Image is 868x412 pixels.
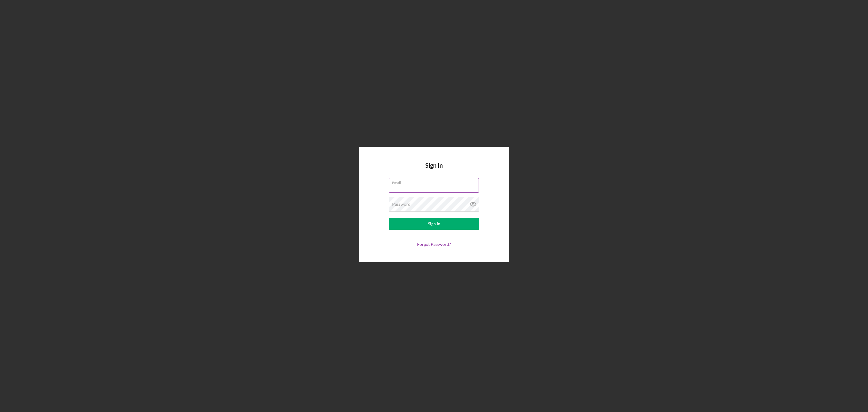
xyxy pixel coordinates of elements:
[392,178,479,185] label: Email
[392,202,410,207] label: Password
[425,162,443,178] h4: Sign In
[428,218,440,230] div: Sign In
[417,242,451,247] a: Forgot Password?
[389,218,479,230] button: Sign In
